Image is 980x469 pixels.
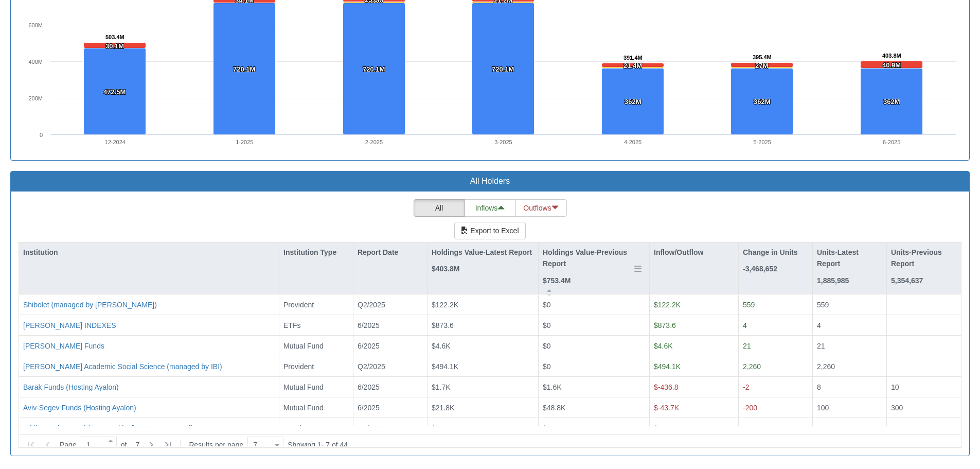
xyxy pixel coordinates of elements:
span: $122.2K [654,301,681,309]
strong: -3,468,652 [743,265,777,273]
div: of [21,436,288,454]
button: Aviv-Segev Funds (Hosting Ayalon) [23,403,136,413]
span: $873.6 [432,321,454,329]
div: 7 [249,440,257,450]
div: -2 [743,382,808,392]
tspan: 395.4M [753,54,772,60]
span: $-43.7K [654,404,679,412]
span: $0 [543,321,551,329]
div: 559 [743,300,808,310]
tspan: 720.1M [492,65,514,73]
button: Outflows [515,199,567,217]
button: Inflows [465,199,516,217]
text: 3-2025 [494,139,512,145]
strong: $753.4M [543,276,571,285]
button: [PERSON_NAME] Academic Social Science (managed by IBI) [23,361,222,372]
tspan: 403.8M [882,53,901,59]
text: 1-2025 [236,139,253,145]
tspan: 362M [754,98,771,106]
strong: $403.8M [432,265,459,273]
text: 200M [28,95,43,101]
p: Units-Latest Report [817,247,882,270]
div: 2,260 [743,361,808,372]
text: 2-2025 [365,139,383,145]
div: Pension [283,423,349,433]
button: [PERSON_NAME] INDEXES [23,320,116,331]
span: $48.8K [543,404,565,412]
div: Institution [19,242,279,262]
tspan: 40.9M [882,61,901,69]
div: Mutual Fund [283,382,349,392]
text: 0 [40,132,43,138]
button: Shibolet (managed by [PERSON_NAME]) [23,300,157,310]
div: Barak Funds (Hosting Ayalon) [23,382,119,392]
span: $1.7K [432,383,451,391]
div: Mutual Fund [283,403,349,413]
p: Units-Previous Report [891,247,957,270]
div: Showing 1 - 7 of 44 [288,436,348,454]
span: Results per page [189,440,243,450]
div: 4 [817,320,882,331]
div: Institution Type [279,242,353,274]
div: 2,260 [817,361,882,372]
div: Q2/2025 [358,300,423,310]
div: Q2/2025 [358,361,423,372]
span: $873.6 [654,321,676,329]
div: ETFs [283,320,349,331]
tspan: 720.1M [363,65,385,73]
div: 6/2025 [358,382,423,392]
p: Change in Units [743,247,798,258]
span: $-436.8 [654,383,678,391]
tspan: 21.4M [623,62,642,70]
div: 6/2025 [358,403,423,413]
text: 12-2024 [105,139,126,145]
div: 382 [817,423,882,433]
div: 559 [817,300,882,310]
div: 6/2025 [358,341,423,351]
span: $21.8K [432,404,454,412]
tspan: 472.5M [103,88,126,96]
span: 7 [127,440,139,450]
span: $0 [543,342,551,350]
div: 382 [891,423,957,433]
tspan: 720.1M [233,65,255,73]
div: 4 [743,320,808,331]
div: Provident [283,300,349,310]
text: 6-2025 [883,139,900,145]
div: 21 [817,341,882,351]
div: Mutual Fund [283,341,349,351]
span: $0 [543,301,551,309]
span: $0 [654,424,662,432]
div: 6/2025 [358,320,423,331]
button: Export to Excel [454,222,525,239]
span: $494.1K [432,362,458,371]
span: $4.6K [654,342,673,350]
button: Atidit Pension Fund (managed by [PERSON_NAME]) [23,423,193,433]
tspan: 362M [625,98,642,106]
text: 5-2025 [754,139,771,145]
span: $4.6K [432,342,451,350]
span: $1.6K [543,383,562,391]
text: 400M [28,59,43,65]
tspan: 391.4M [623,55,643,61]
tspan: 30.1M [105,42,124,50]
p: Holdings Value-Latest Report [432,247,532,258]
span: $53.4K [432,424,454,432]
tspan: 27M [755,62,768,70]
button: All [414,199,465,217]
div: Q1/2025 [358,423,423,433]
div: 8 [817,382,882,392]
span: $122.2K [432,301,458,309]
h3: All Holders [19,177,961,186]
div: 100 [817,403,882,413]
text: 4-2025 [624,139,642,145]
div: Inflow/Outflow [650,242,738,262]
p: Holdings Value-Previous Report [543,247,645,270]
button: [PERSON_NAME] Funds [23,341,104,351]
